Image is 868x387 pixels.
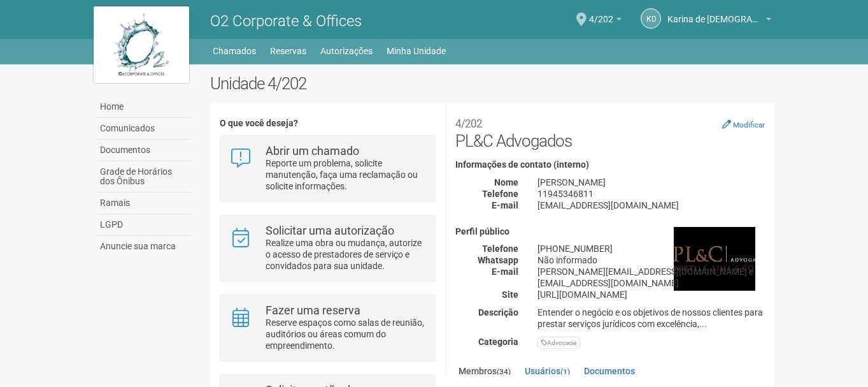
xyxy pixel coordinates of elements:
small: 4/202 [455,117,482,130]
div: Não informado [528,254,774,266]
a: Reservas [270,42,306,60]
a: Grade de Horários dos Ônibus [97,161,191,193]
h4: Informações de contato (interno) [455,160,765,170]
small: (34) [497,367,511,376]
a: 4/202 [589,16,622,26]
div: [PERSON_NAME] [528,177,774,188]
div: [PHONE_NUMBER] [528,243,774,254]
a: Modificar [722,119,765,129]
div: [EMAIL_ADDRESS][DOMAIN_NAME] [528,200,774,211]
strong: Nome [494,177,518,187]
p: Reserve espaços como salas de reunião, auditórios ou áreas comum do empreendimento. [266,317,425,351]
a: Minha Unidade [387,42,446,60]
a: Fazer uma reserva Reserve espaços como salas de reunião, auditórios ou áreas comum do empreendime... [230,305,425,351]
strong: Abrir um chamado [266,144,359,157]
strong: Descrição [478,307,518,318]
a: Abrir um chamado Reporte um problema, solicite manutenção, faça uma reclamação ou solicite inform... [230,145,425,192]
strong: Categoria [478,337,518,347]
a: Membros(34) [455,361,514,383]
h4: O que você deseja? [220,119,436,128]
img: logo.jpg [94,6,189,83]
strong: Whatsapp [478,255,518,265]
strong: Telefone [482,189,518,199]
a: Home [97,96,191,118]
p: Reporte um problema, solicite manutenção, faça uma reclamação ou solicite informações. [266,157,425,192]
a: Documentos [581,361,638,381]
a: Ramais [97,193,191,214]
img: business.png [674,227,755,291]
a: LGPD [97,214,191,236]
h2: PL&C Advogados [455,112,765,150]
div: Advocacia [537,337,580,349]
h2: Unidade 4/202 [210,74,775,93]
div: 11945346811 [528,188,774,200]
a: Kd [641,8,661,29]
div: Entender o negócio e os objetivos de nossos clientes para prestar serviços jurídicos com excelênc... [528,307,774,330]
strong: Site [502,289,518,300]
a: Anuncie sua marca [97,236,191,257]
a: Karina de [DEMOGRAPHIC_DATA] [667,16,771,26]
strong: Telefone [482,244,518,254]
a: Solicitar uma autorização Realize uma obra ou mudança, autorize o acesso de prestadores de serviç... [230,225,425,272]
a: Usuários(1) [522,361,573,381]
div: [URL][DOMAIN_NAME] [528,289,774,300]
strong: E-mail [492,200,518,210]
strong: E-mail [492,267,518,277]
a: Chamados [213,42,256,60]
strong: Fazer uma reserva [266,303,360,317]
h4: Perfil público [455,227,765,237]
a: Comunicados [97,118,191,140]
a: Documentos [97,140,191,161]
small: Modificar [733,120,765,129]
div: [PERSON_NAME][EMAIL_ADDRESS][DOMAIN_NAME] e [EMAIL_ADDRESS][DOMAIN_NAME] [528,266,774,289]
span: O2 Corporate & Offices [210,12,362,30]
span: Karina de Jesus [667,2,763,24]
strong: Solicitar uma autorização [266,224,394,237]
small: (1) [560,367,570,376]
a: Autorizações [320,42,373,60]
span: 4/202 [589,2,613,24]
p: Realize uma obra ou mudança, autorize o acesso de prestadores de serviço e convidados para sua un... [266,237,425,272]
